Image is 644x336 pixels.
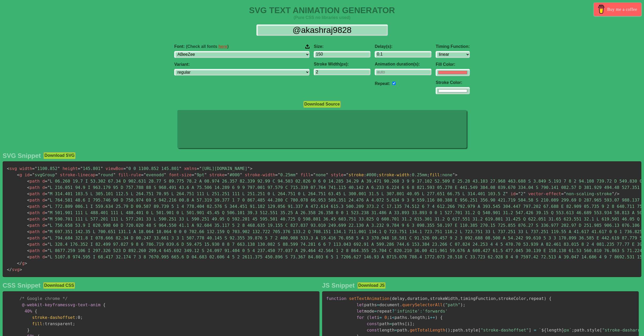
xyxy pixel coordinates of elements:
[303,101,341,108] button: Download Source
[47,223,50,228] span: "
[22,302,101,307] span: svg-text-anim
[435,315,438,320] span: )
[256,24,388,36] input: Input Text Here
[45,248,48,253] span: =
[75,315,78,320] span: :
[597,5,606,14] img: Buy me a coffee
[7,267,19,272] span: svg
[436,80,470,85] label: Stroke Color:
[7,166,9,171] span: <
[600,328,602,333] span: [
[313,172,316,177] span: "
[427,172,430,177] span: ;
[32,321,42,326] span: fill
[47,179,50,184] span: "
[143,172,146,177] span: "
[427,296,430,301] span: ,
[27,242,30,247] span: <
[42,242,45,247] span: d
[584,328,587,333] span: .
[357,315,364,320] span: for
[377,172,379,177] span: ;
[55,172,58,177] span: "
[384,315,387,320] span: 0
[420,309,423,314] span: :
[42,321,45,326] span: :
[63,166,78,171] span: height
[174,44,229,49] span: Font:
[45,185,48,190] span: =
[45,235,48,240] span: =
[410,328,445,333] span: getTotalLength
[27,229,30,234] span: <
[42,235,45,240] span: d
[389,321,392,326] span: =
[430,172,440,177] span: fill
[27,229,40,234] span: path
[27,198,40,203] span: path
[17,172,20,177] span: <
[410,321,412,326] span: ]
[179,166,182,171] span: "
[60,172,95,177] span: stroke-linecap
[463,302,466,307] span: ;
[387,315,390,320] span: ;
[184,166,197,171] span: xmlns
[47,242,50,247] span: "
[607,5,637,14] span: Buy me a coffee
[275,172,278,177] span: =
[572,328,574,333] span: ;
[377,302,379,307] span: =
[194,172,197,177] span: "
[45,254,48,259] span: =
[32,172,35,177] span: "
[19,296,68,301] span: /* Google chrome */
[27,217,30,222] span: <
[95,172,98,177] span: =
[19,267,22,272] span: >
[141,172,144,177] span: =
[375,62,431,67] label: Animation duration(s):
[186,44,229,49] span: (Check all fonts )
[204,172,207,177] span: "
[73,321,75,326] span: ;
[311,172,313,177] span: =
[478,328,481,333] span: [
[45,217,48,222] span: =
[47,248,50,253] span: "
[405,296,407,301] span: ,
[314,44,370,49] label: Size:
[27,185,40,190] span: path
[27,191,30,196] span: <
[311,172,328,177] span: none
[27,223,40,228] span: path
[375,44,431,49] label: Delay(s):
[322,282,355,289] h2: JS Snippet
[349,172,452,177] span: #000 0.25mm none
[47,229,50,234] span: "
[375,51,431,58] input: 0.1s
[47,217,50,222] span: "
[3,152,41,159] h2: SVG Snippet
[35,166,37,171] span: "
[42,191,45,196] span: d
[443,302,445,307] span: (
[460,302,463,307] span: )
[197,166,250,171] span: [URL][DOMAIN_NAME]
[481,328,529,333] span: "stroke-dashoffset"
[240,172,242,177] span: "
[564,328,569,333] span: px
[27,328,30,333] span: }
[278,172,280,177] span: "
[42,229,45,234] span: d
[199,166,202,171] span: "
[364,172,367,177] span: :
[314,62,370,67] label: Stroke Width(px):
[412,321,415,326] span: ;
[463,328,466,333] span: .
[80,166,83,171] span: "
[331,172,343,177] span: style
[27,254,30,259] span: <
[541,328,564,333] span: length
[541,328,546,333] span: ${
